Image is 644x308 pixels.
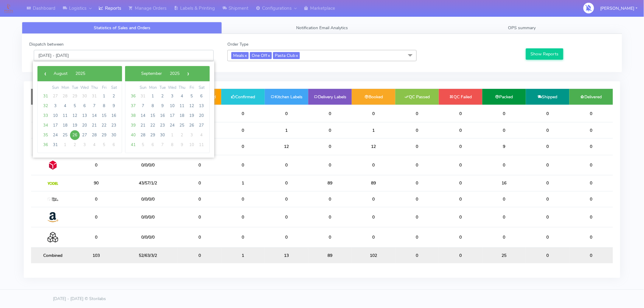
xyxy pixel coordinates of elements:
span: 3 [80,140,89,150]
td: 13 [265,247,308,263]
span: 28 [60,91,70,101]
td: 0 [395,227,439,247]
td: 1 [221,247,265,263]
span: 2025 [170,71,180,76]
span: Pasta Club [273,52,300,59]
span: 27 [197,121,206,130]
th: weekday [109,85,119,91]
th: weekday [89,85,99,91]
td: 0 [265,155,308,175]
span: August [54,71,68,76]
td: 0 [178,175,221,191]
span: 8 [99,101,109,111]
span: 22 [99,121,109,130]
button: 2025 [72,69,89,78]
span: 28 [138,130,148,140]
td: 1 [265,122,308,138]
td: 0 [221,105,265,122]
span: 2 [177,130,187,140]
th: weekday [60,85,70,91]
bs-daterangepicker-container: calendar [33,61,214,158]
span: 13 [80,111,89,121]
ul: Tabs [22,22,622,34]
td: 0 [308,207,352,227]
span: 6 [80,101,89,111]
th: weekday [80,85,89,91]
button: August [50,69,72,78]
span: 33 [41,111,51,121]
td: 0 [265,227,308,247]
span: 4 [197,130,206,140]
td: 0 [395,191,439,207]
td: 0 [482,207,526,227]
span: 5 [70,101,80,111]
span: 34 [41,121,51,130]
td: 89 [308,247,352,263]
span: 24 [51,130,60,140]
td: 0 [569,247,613,263]
span: 23 [158,121,167,130]
td: 1 [352,122,395,138]
span: 16 [158,111,167,121]
td: 0 [178,247,221,263]
span: 10 [51,111,60,121]
span: 17 [167,111,177,121]
td: 0 [265,105,308,122]
td: 0 [75,227,118,247]
td: Delivery Labels [308,89,352,105]
td: 0 [526,105,569,122]
td: Delivery Channels [31,89,75,105]
td: 0 [482,227,526,247]
td: 0 [308,227,352,247]
td: 0 [395,122,439,138]
td: 12 [352,138,395,155]
td: 0 [265,175,308,191]
td: 0 [482,122,526,138]
td: 0 [569,207,613,227]
span: 36 [41,140,51,150]
span: 31 [41,91,51,101]
span: Meals [231,52,249,59]
td: 90 [75,175,118,191]
span: 31 [51,140,60,150]
span: 40 [128,130,138,140]
th: weekday [138,85,148,91]
td: 0 [526,155,569,175]
th: weekday [70,85,80,91]
td: 0 [526,247,569,263]
span: 2 [158,91,167,101]
bs-datepicker-navigation-view: ​ ​ ​ [128,69,193,75]
span: 19 [187,111,197,121]
span: 8 [167,140,177,150]
a: x [244,52,247,58]
span: 3 [51,101,60,111]
img: Yodel [47,182,58,185]
span: 38 [128,111,138,121]
td: 0 [395,175,439,191]
bs-datepicker-navigation-view: ​ ​ ​ [40,69,98,75]
img: DPD [47,160,58,170]
span: 6 [197,91,206,101]
td: 0 [439,105,482,122]
td: 0 [352,155,395,175]
td: 0 [439,122,482,138]
td: 0 [569,155,613,175]
td: 1 [221,175,265,191]
span: 11 [197,140,206,150]
td: 0 [569,138,613,155]
input: Pick the Daterange [34,50,214,61]
span: 21 [89,121,99,130]
span: 11 [60,111,70,121]
button: › [184,69,193,78]
td: 25 [482,247,526,263]
td: 0 [221,207,265,227]
label: Dispatch between [29,41,64,47]
span: Statistics of Sales and Orders [94,25,150,31]
td: 16 [482,175,526,191]
td: 0 [75,155,118,175]
td: 0 [482,155,526,175]
td: 0 [439,227,482,247]
td: 0 [221,155,265,175]
td: 0/0/0/0 [118,207,178,227]
td: 0 [308,105,352,122]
